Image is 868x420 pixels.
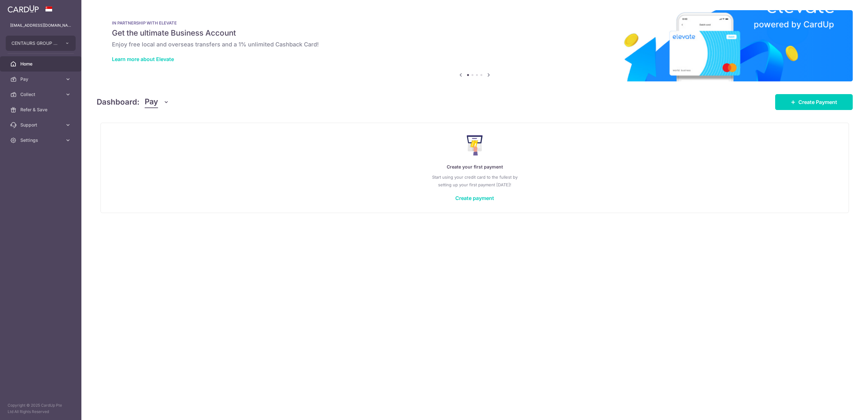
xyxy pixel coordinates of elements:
span: CENTAURS GROUP PRIVATE LIMITED [11,40,59,46]
button: Pay [145,96,169,108]
span: Pay [20,76,62,82]
h4: Dashboard: [97,96,140,108]
a: Learn more about Elevate [112,56,174,62]
a: Create Payment [775,94,853,110]
span: Home [20,61,62,67]
span: Refer & Save [20,107,62,113]
span: Collect [20,91,62,98]
span: Pay [145,96,158,108]
p: IN PARTNERSHIP WITH ELEVATE [112,20,837,25]
h6: Enjoy free local and overseas transfers and a 1% unlimited Cashback Card! [112,41,837,48]
img: Renovation banner [97,10,853,81]
p: Create your first payment [114,163,836,171]
span: Create Payment [798,98,837,106]
p: [EMAIL_ADDRESS][DOMAIN_NAME] [10,22,71,29]
span: Settings [20,137,62,143]
p: Start using your credit card to the fullest by setting up your first payment [DATE]! [114,173,836,189]
a: Create payment [455,195,494,201]
img: CardUp [8,5,39,13]
img: Make Payment [467,135,483,155]
button: CENTAURS GROUP PRIVATE LIMITED [6,36,76,51]
h5: Get the ultimate Business Account [112,28,837,38]
span: Support [20,122,62,128]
